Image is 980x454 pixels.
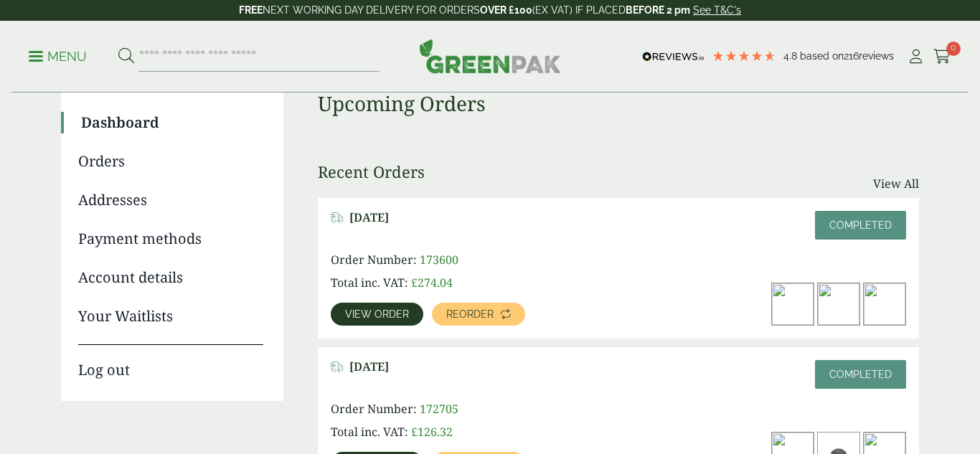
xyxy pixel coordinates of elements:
img: GreenPak Supplies [419,39,561,73]
a: Reorder [432,303,525,326]
a: Payment methods [78,228,263,250]
span: 172705 [420,401,458,417]
span: 216 [844,50,859,62]
a: Log out [78,344,263,381]
a: Your Waitlists [78,306,263,327]
h3: Recent Orders [318,162,425,181]
a: See T&C's [693,4,741,16]
span: £ [411,424,418,440]
a: View All [873,175,919,192]
i: Cart [933,49,951,64]
a: Orders [78,151,263,172]
p: Menu [29,48,87,65]
span: Order Number: [331,401,417,417]
img: dsc_0111a_1_3-300x449.jpg [864,283,905,325]
span: Total inc. VAT: [331,424,408,440]
bdi: 274.04 [411,275,453,290]
a: Addresses [78,189,263,211]
i: My Account [907,49,925,64]
img: REVIEWS.io [642,52,705,62]
bdi: 126.32 [411,424,453,440]
span: Completed [829,369,892,380]
span: reviews [859,50,894,62]
span: 173600 [420,252,458,268]
a: Account details [78,267,263,288]
span: Completed [829,219,892,231]
a: Dashboard [81,112,263,133]
a: Menu [29,48,87,62]
strong: OVER £100 [480,4,532,16]
span: View order [345,309,409,319]
img: dsc_0114a_2-300x449.jpg [818,283,859,325]
strong: FREE [239,4,263,16]
span: Order Number: [331,252,417,268]
span: 0 [946,42,961,56]
img: Kraft-Bowl-500ml-with-Nachos-300x200.jpg [772,283,814,325]
div: 4.79 Stars [712,49,776,62]
span: [DATE] [349,211,389,224]
a: View order [331,303,423,326]
strong: BEFORE 2 pm [626,4,690,16]
h3: Upcoming Orders [318,92,919,116]
span: 4.8 [783,50,800,62]
span: Total inc. VAT: [331,275,408,290]
span: Based on [800,50,844,62]
a: 0 [933,46,951,67]
span: [DATE] [349,360,389,374]
span: Reorder [446,309,494,319]
span: £ [411,275,418,290]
